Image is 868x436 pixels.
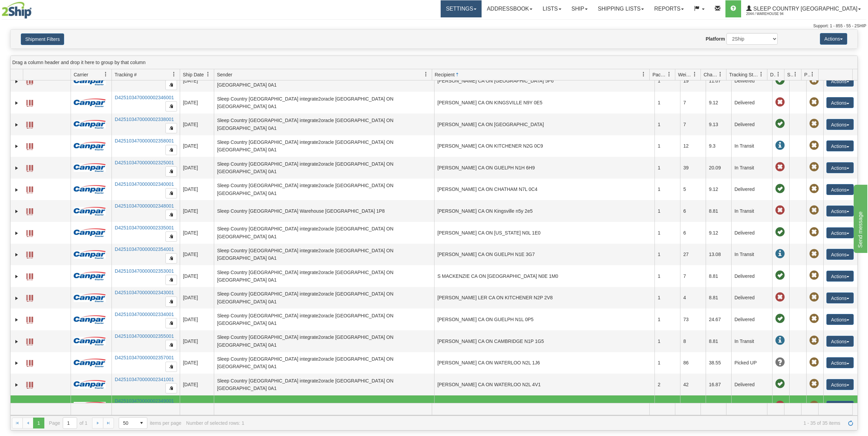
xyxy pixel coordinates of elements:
[775,292,785,302] span: Late
[165,101,177,111] button: Copy to clipboard
[214,200,434,222] td: Sleep Country [GEOGRAPHIC_DATA] Warehouse [GEOGRAPHIC_DATA] 1P8
[26,205,33,216] a: Label
[165,188,177,198] button: Copy to clipboard
[434,92,654,114] td: [PERSON_NAME] CA ON KINGSVILLE N9Y 0E5
[706,309,731,330] td: 24.67
[826,97,854,108] button: Actions
[654,157,680,179] td: 1
[729,71,759,78] span: Tracking Status
[13,295,20,302] a: Expand
[214,309,434,330] td: Sleep Country [GEOGRAPHIC_DATA] integrate2oracle [GEOGRAPHIC_DATA] ON [GEOGRAPHIC_DATA] 0A1
[13,78,20,85] a: Expand
[115,117,174,122] a: D425103470000002338001
[202,69,214,80] a: Ship Date filter column settings
[434,309,654,330] td: [PERSON_NAME] CA ON GUELPH N1L 0P5
[593,0,649,17] a: Shipping lists
[180,179,214,200] td: [DATE]
[731,70,772,92] td: Delivered
[706,114,731,135] td: 9.13
[74,272,106,280] img: 14 - Canpar
[654,114,680,135] td: 1
[434,244,654,266] td: [PERSON_NAME] CA ON GUELPH N1E 3G7
[214,352,434,374] td: Sleep Country [GEOGRAPHIC_DATA] integrate2oracle [GEOGRAPHIC_DATA] ON [GEOGRAPHIC_DATA] 0A1
[74,294,106,302] img: 14 - Canpar
[654,330,680,352] td: 1
[434,330,654,352] td: [PERSON_NAME] CA ON CAMBRIDGE N1P 1G5
[680,222,706,244] td: 6
[706,92,731,114] td: 9.12
[680,374,706,395] td: 42
[807,69,818,80] a: Pickup Status filter column settings
[680,70,706,92] td: 19
[214,70,434,92] td: Sleep Country [GEOGRAPHIC_DATA] integrate2oracle [GEOGRAPHIC_DATA] ON [GEOGRAPHIC_DATA] 0A1
[680,135,706,157] td: 12
[13,208,20,215] a: Expand
[435,71,455,78] span: Recipient
[434,287,654,309] td: [PERSON_NAME] LER CA ON KITCHENER N2P 2V8
[775,76,785,85] span: On time
[74,207,106,215] img: 14 - Canpar
[214,395,434,417] td: Sleep Country [GEOGRAPHIC_DATA] Warehouse [GEOGRAPHIC_DATA] 1P8
[826,357,854,368] button: Actions
[2,2,32,19] img: logo2044.jpg
[180,157,214,179] td: [DATE]
[680,179,706,200] td: 5
[214,244,434,266] td: Sleep Country [GEOGRAPHIC_DATA] integrate2oracle [GEOGRAPHIC_DATA] ON [GEOGRAPHIC_DATA] 0A1
[680,287,706,309] td: 4
[165,275,177,285] button: Copy to clipboard
[680,200,706,222] td: 6
[434,70,654,92] td: [PERSON_NAME] CA ON [GEOGRAPHIC_DATA] 5P6
[809,292,819,302] span: Pickup Not Assigned
[706,244,731,266] td: 13.08
[100,69,112,80] a: Carrier filter column settings
[706,265,731,287] td: 8.81
[826,379,854,390] button: Actions
[731,157,772,179] td: In Transit
[249,420,840,426] span: 1 - 35 of 35 items
[165,383,177,393] button: Copy to clipboard
[214,135,434,157] td: Sleep Country [GEOGRAPHIC_DATA] integrate2oracle [GEOGRAPHIC_DATA] ON [GEOGRAPHIC_DATA] 0A1
[13,381,20,388] a: Expand
[441,0,482,17] a: Settings
[654,135,680,157] td: 1
[809,401,819,410] span: Pickup Not Assigned
[746,11,797,17] span: 2044 / Warehouse 94
[706,135,731,157] td: 9.3
[74,337,106,345] img: 14 - Canpar
[115,181,174,187] a: D425103470000002340001
[567,0,593,17] a: Ship
[26,75,33,86] a: Label
[852,183,867,253] iframe: chat widget
[706,395,731,417] td: 9.12
[680,309,706,330] td: 73
[21,33,64,45] button: Shipment Filters
[715,69,726,80] a: Charge filter column settings
[13,273,20,280] a: Expand
[809,227,819,237] span: Pickup Not Assigned
[706,330,731,352] td: 8.81
[13,186,20,193] a: Expand
[434,222,654,244] td: [PERSON_NAME] CA ON [US_STATE] N0L 1E0
[654,374,680,395] td: 2
[663,69,675,80] a: Packages filter column settings
[775,206,785,215] span: Late
[74,250,106,259] img: 14 - Canpar
[773,69,784,80] a: Delivery Status filter column settings
[809,379,819,389] span: Pickup Not Assigned
[704,71,718,78] span: Charge
[74,380,106,389] img: 14 - Canpar
[115,398,174,404] a: D425103470000002349001
[775,379,785,389] span: On time
[180,395,214,417] td: [DATE]
[26,357,33,368] a: Label
[115,203,174,209] a: D425103470000002348001
[731,92,772,114] td: Delivered
[775,314,785,324] span: On time
[680,114,706,135] td: 7
[731,200,772,222] td: In Transit
[826,249,854,260] button: Actions
[826,162,854,173] button: Actions
[731,374,772,395] td: Delivered
[826,314,854,325] button: Actions
[731,352,772,374] td: Picked UP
